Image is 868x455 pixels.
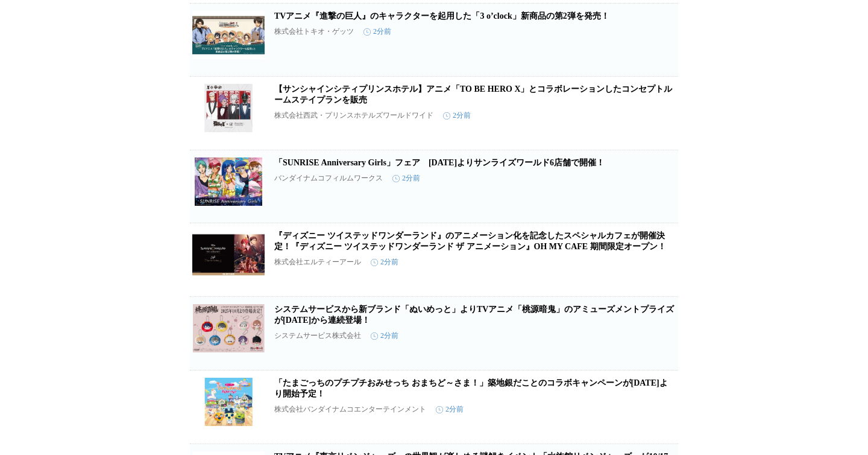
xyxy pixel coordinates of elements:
img: 【サンシャインシティプリンスホテル】アニメ「TO BE HERO X」とコラボレーションしたコンセプトルームステイプランを販売 [192,84,265,132]
p: 株式会社トキオ・ゲッツ [274,27,354,37]
img: 『ディズニー ツイステッドワンダーランド』のアニメーション化を記念したスペシャルカフェが開催決定！『ディズニー ツイステッドワンダーランド ザ アニメーション』OH MY CAFE 期間限定オープン！ [192,231,265,279]
img: 「SUNRISE Anniversary Girls」フェア 10月25日よりサンライズワールド6店舗で開催！ [192,157,265,206]
time: 2分前 [371,257,398,267]
a: 「SUNRISE Anniversary Girls」フェア [DATE]よりサンライズワールド6店舗で開催！ [274,158,605,167]
a: 【サンシャインシティプリンスホテル】アニメ「TO BE HERO X」とコラボレーションしたコンセプトルームステイプランを販売 [274,84,673,104]
time: 2分前 [436,404,464,415]
p: バンダイナムコフィルムワークス [274,173,383,183]
time: 2分前 [392,173,420,183]
time: 2分前 [443,110,471,121]
a: TVアニメ『進撃の巨人』のキャラクターを起用した「3 o’clock」新商品の第2弾を発売！ [274,11,609,21]
img: 「たまごっちのプチプチおみせっち おまちど～さま！」築地銀だことのコラボキャンペーンが10月20日（月）より開始予定！ [192,378,265,426]
a: 『ディズニー ツイステッドワンダーランド』のアニメーション化を記念したスペシャルカフェが開催決定！『ディズニー ツイステッドワンダーランド ザ アニメーション』OH MY CAFE 期間限定オープン！ [274,231,666,251]
a: システムサービスから新ブランド「ぬいめっと」よりTVアニメ「桃源暗鬼」のアミューズメントプライズが[DATE]から連続登場！ [274,305,674,325]
p: 株式会社バンダイナムコエンターテインメント [274,404,426,415]
p: システムサービス株式会社 [274,331,361,341]
a: 「たまごっちのプチプチおみせっち おまちど～さま！」築地銀だことのコラボキャンペーンが[DATE]より開始予定！ [274,378,668,398]
img: TVアニメ『進撃の巨人』のキャラクターを起用した「3 o’clock」新商品の第2弾を発売！ [192,11,265,59]
p: 株式会社西武・プリンスホテルズワールドワイド [274,110,433,121]
img: システムサービスから新ブランド「ぬいめっと」よりTVアニメ「桃源暗鬼」のアミューズメントプライズが2025年10月から連続登場！ [192,304,265,352]
p: 株式会社エルティーアール [274,257,361,267]
time: 2分前 [371,331,398,341]
time: 2分前 [363,27,391,37]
